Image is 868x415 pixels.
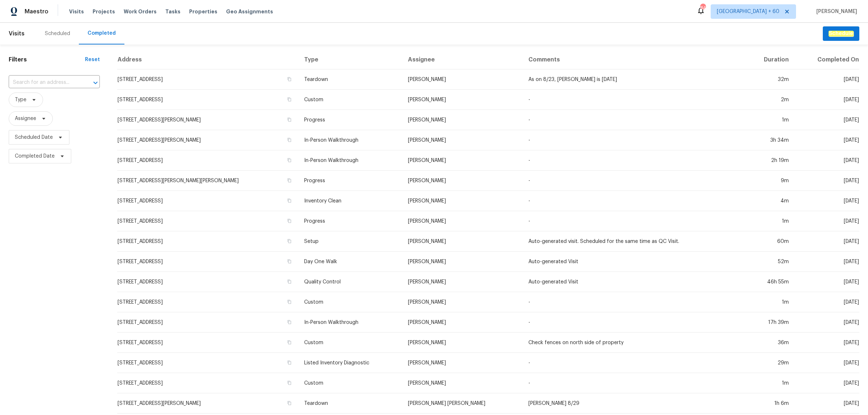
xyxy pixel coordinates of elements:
td: 3h 34m [745,130,795,150]
td: [DATE] [795,333,859,353]
td: 1m [745,292,795,312]
td: - [523,171,745,191]
td: [DATE] [795,191,859,211]
td: [STREET_ADDRESS] [117,191,298,211]
td: 9m [745,171,795,191]
button: Copy Address [286,319,293,325]
td: - [523,130,745,150]
td: [DATE] [795,90,859,110]
td: Custom [298,90,402,110]
td: Check fences on north side of property [523,333,745,353]
th: Type [298,50,402,69]
button: Copy Address [286,299,293,305]
span: Geo Assignments [226,8,273,15]
td: Custom [298,292,402,312]
button: Schedule [823,26,859,41]
td: [DATE] [795,373,859,393]
td: [PERSON_NAME] [402,69,523,90]
td: [PERSON_NAME] [402,211,523,231]
button: Copy Address [286,157,293,163]
td: Quality Control [298,272,402,292]
td: In-Person Walkthrough [298,312,402,333]
td: Progress [298,211,402,231]
td: [STREET_ADDRESS] [117,333,298,353]
div: 845 [700,4,705,12]
td: [PERSON_NAME] [402,171,523,191]
button: Copy Address [286,137,293,143]
td: 1m [745,211,795,231]
td: Custom [298,373,402,393]
button: Copy Address [286,238,293,244]
button: Copy Address [286,258,293,265]
input: Search for an address... [9,77,80,88]
td: 1m [745,110,795,130]
button: Copy Address [286,76,293,82]
td: 17h 39m [745,312,795,333]
button: Copy Address [286,197,293,204]
td: [PERSON_NAME] [402,110,523,130]
td: [PERSON_NAME] [402,130,523,150]
td: [STREET_ADDRESS] [117,312,298,333]
td: Teardown [298,393,402,414]
td: - [523,353,745,373]
td: [PERSON_NAME] [402,292,523,312]
span: Maestro [25,8,48,15]
td: [PERSON_NAME] [402,150,523,171]
td: - [523,292,745,312]
button: Copy Address [286,380,293,386]
div: Scheduled [45,30,70,37]
button: Copy Address [286,177,293,184]
td: In-Person Walkthrough [298,130,402,150]
td: 36m [745,333,795,353]
td: [PERSON_NAME] [402,312,523,333]
span: Properties [189,8,217,15]
td: Progress [298,171,402,191]
td: - [523,191,745,211]
td: 2h 19m [745,150,795,171]
td: [STREET_ADDRESS][PERSON_NAME][PERSON_NAME] [117,171,298,191]
td: [PERSON_NAME] [402,373,523,393]
td: [STREET_ADDRESS] [117,272,298,292]
td: Custom [298,333,402,353]
td: [PERSON_NAME] [402,252,523,272]
td: Auto-generated Visit [523,272,745,292]
td: Auto-generated Visit [523,252,745,272]
span: [PERSON_NAME] [813,8,857,15]
td: 2m [745,90,795,110]
button: Copy Address [286,116,293,123]
button: Open [90,78,101,88]
th: Comments [523,50,745,69]
td: [PERSON_NAME] 8/29 [523,393,745,414]
td: [PERSON_NAME] [402,333,523,353]
span: Visits [69,8,84,15]
button: Copy Address [286,400,293,406]
button: Copy Address [286,339,293,346]
td: [PERSON_NAME] [402,90,523,110]
button: Copy Address [286,96,293,103]
td: 1m [745,373,795,393]
td: [STREET_ADDRESS] [117,353,298,373]
button: Copy Address [286,218,293,224]
td: [STREET_ADDRESS] [117,252,298,272]
td: 4m [745,191,795,211]
td: [STREET_ADDRESS] [117,373,298,393]
td: [DATE] [795,353,859,373]
td: Progress [298,110,402,130]
td: - [523,90,745,110]
span: Tasks [165,9,180,14]
th: Assignee [402,50,523,69]
td: 52m [745,252,795,272]
td: Day One Walk [298,252,402,272]
td: [PERSON_NAME] [402,231,523,252]
td: [PERSON_NAME] [402,353,523,373]
td: - [523,110,745,130]
td: - [523,211,745,231]
td: - [523,150,745,171]
span: Scheduled Date [15,134,53,141]
td: [STREET_ADDRESS] [117,69,298,90]
td: [STREET_ADDRESS][PERSON_NAME] [117,130,298,150]
td: [PERSON_NAME] [PERSON_NAME] [402,393,523,414]
h1: Filters [9,56,85,63]
td: [STREET_ADDRESS][PERSON_NAME] [117,110,298,130]
td: In-Person Walkthrough [298,150,402,171]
